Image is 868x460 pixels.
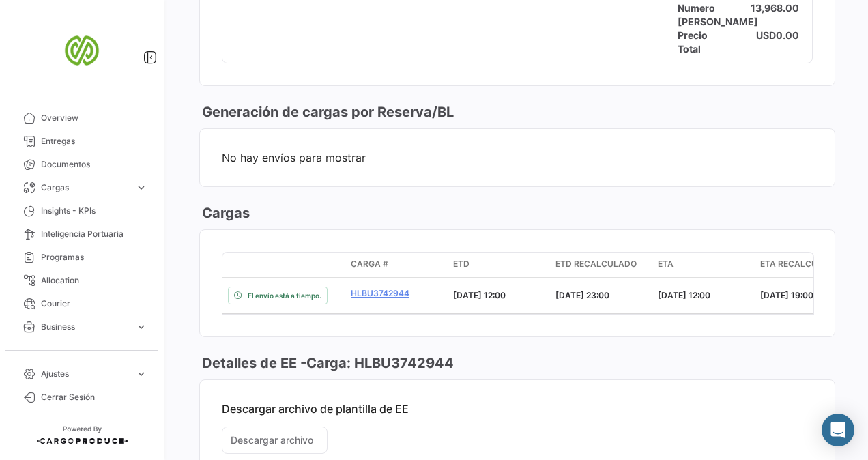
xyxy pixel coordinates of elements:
span: expand_more [135,344,147,356]
span: Estadísticas [41,344,130,356]
span: Inteligencia Portuaria [41,228,147,240]
span: expand_more [135,321,147,333]
datatable-header-cell: Carga # [345,253,448,277]
h4: Numero [PERSON_NAME] [678,1,710,29]
datatable-header-cell: ETD Recalculado [550,253,652,277]
span: ETD [453,258,469,270]
h3: Cargas [199,203,250,222]
span: Programas [41,251,147,263]
a: Courier [11,292,153,315]
a: Programas [11,246,153,269]
span: Cerrar Sesión [41,391,147,403]
span: Insights - KPIs [41,205,147,217]
datatable-header-cell: ETD [448,253,550,277]
h4: 13,968.00 [751,1,799,29]
p: Descargar archivo de plantilla de EE [222,402,813,416]
h3: Detalles de EE - Carga: HLBU3742944 [199,354,454,373]
span: [DATE] 12:00 [658,290,710,300]
div: Abrir Intercom Messenger [822,414,854,446]
a: Documentos [11,153,153,176]
span: El envío está a tiempo. [248,290,321,301]
a: Allocation [11,269,153,292]
a: Inteligencia Portuaria [11,222,153,246]
span: [DATE] 12:00 [453,290,506,300]
span: Carga # [351,258,388,270]
h4: Precio Total [678,29,710,56]
span: Overview [41,112,147,124]
span: Business [41,321,130,333]
span: ETA Recalculado [760,258,841,270]
span: Ajustes [41,368,130,380]
span: Cargas [41,182,130,194]
a: HLBU3742944 [351,287,442,300]
a: Entregas [11,130,153,153]
span: ETA [658,258,674,270]
datatable-header-cell: ETA [652,253,755,277]
span: [DATE] 23:00 [555,290,609,300]
h3: Generación de cargas por Reserva/BL [199,102,454,121]
h4: USD [756,29,776,42]
span: Allocation [41,274,147,287]
span: No hay envíos para mostrar [222,151,813,164]
span: Entregas [41,135,147,147]
span: expand_more [135,368,147,380]
span: [DATE] 19:00 [760,290,813,300]
span: expand_more [135,182,147,194]
h4: 0.00 [776,29,799,42]
datatable-header-cell: ETA Recalculado [755,253,857,277]
span: Courier [41,298,147,310]
a: Overview [11,106,153,130]
img: san-miguel-logo.png [48,16,116,85]
a: Insights - KPIs [11,199,153,222]
span: ETD Recalculado [555,258,637,270]
span: Documentos [41,158,147,171]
